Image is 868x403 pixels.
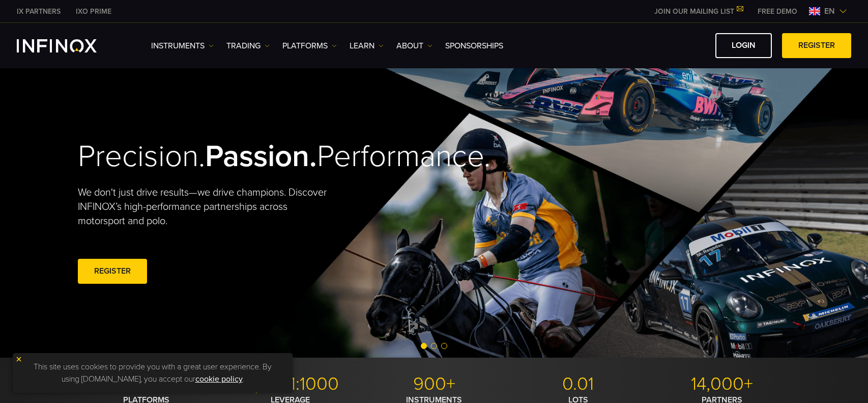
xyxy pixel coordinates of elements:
a: INFINOX MENU [750,6,805,17]
a: LOGIN [715,33,772,58]
a: PLATFORMS [282,40,337,52]
span: Go to slide 2 [431,343,437,349]
p: 900+ [366,373,502,395]
a: SPONSORSHIPS [445,40,503,52]
a: ABOUT [396,40,432,52]
p: 0.01 [510,373,646,395]
a: REGISTER [782,33,851,58]
span: en [820,5,839,17]
strong: Passion. [205,138,317,175]
a: Instruments [151,40,214,52]
p: We don't just drive results—we drive champions. Discover INFINOX’s high-performance partnerships ... [78,185,334,228]
p: 14,000+ [654,373,790,395]
img: yellow close icon [15,356,22,363]
p: This site uses cookies to provide you with a great user experience. By using [DOMAIN_NAME], you a... [18,358,287,388]
h2: Precision. Performance. [78,138,398,175]
a: INFINOX [68,6,119,17]
a: INFINOX Logo [17,39,121,52]
a: Learn [350,40,384,52]
a: TRADING [226,40,270,52]
a: REGISTER [78,259,147,284]
a: cookie policy [195,374,243,384]
a: INFINOX [9,6,68,17]
span: Go to slide 1 [421,343,427,349]
span: Go to slide 3 [441,343,447,349]
a: JOIN OUR MAILING LIST [647,7,750,16]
